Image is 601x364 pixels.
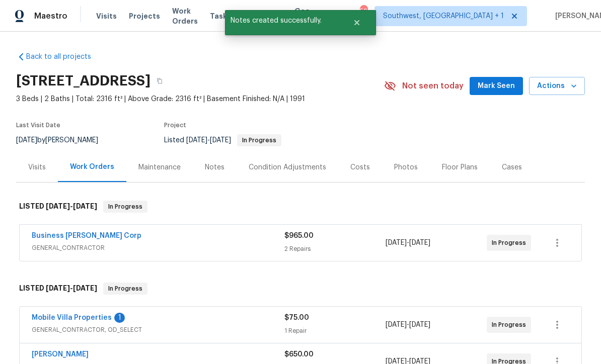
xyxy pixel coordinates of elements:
h2: [STREET_ADDRESS] [16,76,151,86]
a: [PERSON_NAME] [32,351,89,358]
span: GENERAL_CONTRACTOR, OD_SELECT [32,325,284,335]
div: Maintenance [138,162,181,172]
span: - [46,203,97,210]
span: Mark Seen [478,80,515,93]
span: [DATE] [16,137,37,144]
span: Actions [537,80,577,93]
a: Back to all projects [16,52,113,62]
span: Projects [129,11,160,21]
button: Mark Seen [470,77,523,96]
button: Close [340,13,373,33]
span: [DATE] [73,203,97,210]
span: 3 Beds | 2 Baths | Total: 2316 ft² | Above Grade: 2316 ft² | Basement Finished: N/A | 1991 [16,94,384,104]
span: In Progress [492,238,530,248]
button: Actions [529,77,585,96]
div: Floor Plans [442,162,478,172]
button: Copy Address [151,72,169,90]
span: [DATE] [386,239,407,246]
span: [DATE] [46,285,70,292]
span: Not seen today [402,81,464,91]
div: Cases [502,162,522,172]
div: Photos [394,162,418,172]
div: by [PERSON_NAME] [16,134,110,146]
span: [DATE] [46,203,70,210]
span: [DATE] [409,239,430,246]
span: [DATE] [409,321,430,328]
span: In Progress [238,137,280,143]
span: In Progress [492,320,530,330]
span: - [386,238,430,248]
h6: LISTED [19,201,97,213]
span: Project [164,122,186,128]
span: [DATE] [73,285,97,292]
div: 2 Repairs [284,244,386,254]
span: - [186,137,231,144]
span: $650.00 [284,351,314,358]
a: Mobile Villa Properties [32,314,112,321]
span: GENERAL_CONTRACTOR [32,243,284,253]
span: Southwest, [GEOGRAPHIC_DATA] + 1 [383,11,504,21]
div: 1 [114,313,125,323]
div: 1 Repair [284,326,386,336]
span: - [46,285,97,292]
a: Business [PERSON_NAME] Corp [32,232,141,239]
div: Notes [205,162,224,172]
span: - [386,320,430,330]
div: Visits [28,162,46,172]
div: Condition Adjustments [249,162,326,172]
span: In Progress [104,202,146,212]
span: Notes created successfully. [225,10,340,31]
span: Last Visit Date [16,122,60,128]
div: Work Orders [70,162,114,172]
span: [DATE] [186,137,207,144]
span: [DATE] [210,137,231,144]
span: Maestro [34,11,67,21]
span: $75.00 [284,314,309,321]
h6: LISTED [19,283,97,295]
span: In Progress [104,284,146,294]
div: 59 [360,6,367,16]
div: Costs [350,162,370,172]
span: Tasks [210,13,231,20]
span: Listed [164,137,281,144]
span: Visits [96,11,117,21]
span: $965.00 [284,232,314,239]
span: Work Orders [172,6,198,26]
div: LISTED [DATE]-[DATE]In Progress [16,272,585,305]
span: Geo Assignments [294,6,343,26]
div: LISTED [DATE]-[DATE]In Progress [16,191,585,223]
span: [DATE] [386,321,407,328]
